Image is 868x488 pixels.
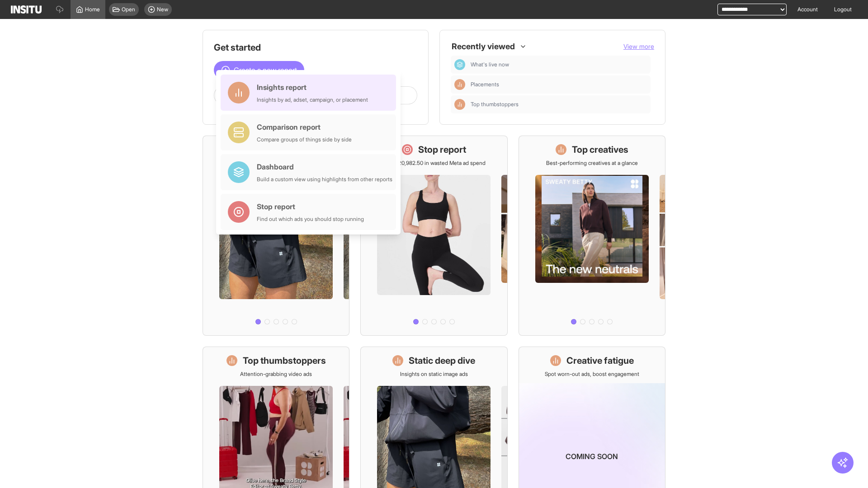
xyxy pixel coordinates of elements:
[400,371,468,378] p: Insights on static image ads
[572,143,628,156] h1: Top creatives
[257,201,364,212] div: Stop report
[546,160,638,167] p: Best-performing creatives at a glance
[418,143,466,156] h1: Stop report
[214,61,304,79] button: Create a new report
[382,160,486,167] p: Save £20,982.50 in wasted Meta ad spend
[409,354,475,367] h1: Static deep dive
[471,81,499,88] span: Placements
[454,99,465,110] div: Insights
[257,216,364,223] div: Find out which ads you should stop running
[257,136,352,143] div: Compare groups of things side by side
[214,41,417,54] h1: Get started
[471,81,647,88] span: Placements
[454,79,465,90] div: Insights
[234,65,297,75] span: Create a new report
[257,176,392,183] div: Build a custom view using highlights from other reports
[454,59,465,70] div: Dashboard
[257,82,368,93] div: Insights report
[519,136,665,336] a: Top creativesBest-performing creatives at a glance
[471,61,647,68] span: What's live now
[157,6,168,13] span: New
[243,354,326,367] h1: Top thumbstoppers
[623,42,654,51] button: View more
[360,136,507,336] a: Stop reportSave £20,982.50 in wasted Meta ad spend
[257,96,368,103] div: Insights by ad, adset, campaign, or placement
[203,136,349,336] a: What's live nowSee all active ads instantly
[257,122,352,132] div: Comparison report
[257,161,392,172] div: Dashboard
[471,101,519,108] span: Top thumbstoppers
[85,6,100,13] span: Home
[122,6,135,13] span: Open
[623,42,654,50] span: View more
[471,101,647,108] span: Top thumbstoppers
[471,61,509,68] span: What's live now
[240,371,312,378] p: Attention-grabbing video ads
[11,5,42,14] img: Logo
